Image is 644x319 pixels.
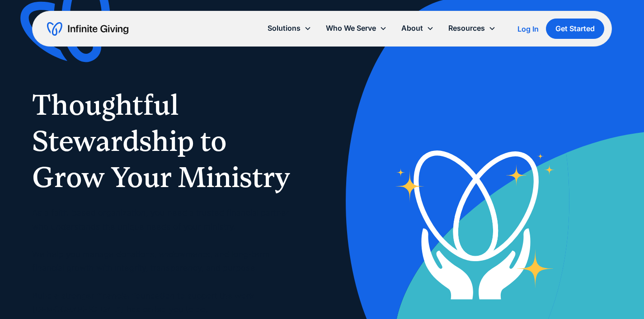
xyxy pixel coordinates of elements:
[32,291,254,314] strong: Build a stronger financial foundation to support the work [DEMOGRAPHIC_DATA] has called you to do.
[388,133,564,309] img: nonprofit donation platform for faith-based organizations and ministries
[319,19,394,38] div: Who We Serve
[47,22,128,36] a: home
[394,19,441,38] div: About
[326,22,376,34] div: Who We Serve
[517,25,539,33] div: Log In
[517,23,539,34] a: Log In
[441,19,503,38] div: Resources
[32,206,304,317] p: As a faith-based organization, you need a trusted financial partner who understands the unique ne...
[32,87,304,195] h1: Thoughtful Stewardship to Grow Your Ministry
[401,22,423,34] div: About
[448,22,485,34] div: Resources
[260,19,319,38] div: Solutions
[546,19,604,39] a: Get Started
[268,22,301,34] div: Solutions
